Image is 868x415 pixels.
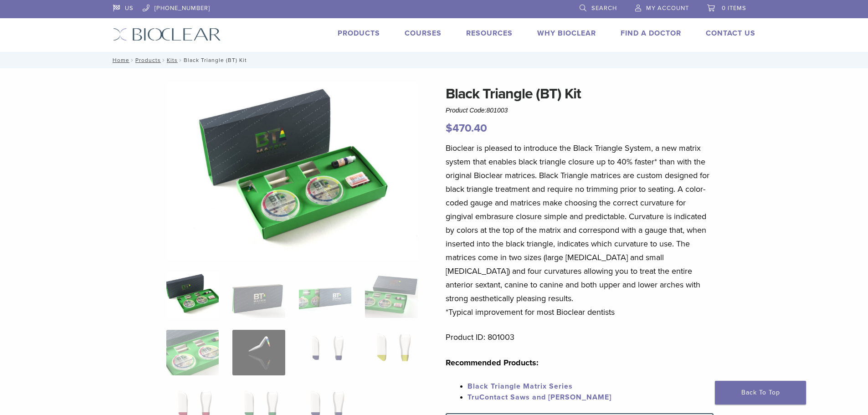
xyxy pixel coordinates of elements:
[621,29,681,38] a: Find A Doctor
[446,107,508,114] span: Product Code:
[487,107,508,114] span: 801003
[466,29,513,38] a: Resources
[446,122,487,135] bdi: 470.40
[110,57,129,63] a: Home
[706,29,755,38] a: Contact Us
[446,83,714,105] h1: Black Triangle (BT) Kit
[365,330,417,375] img: Black Triangle (BT) Kit - Image 8
[113,28,221,41] img: Bioclear
[715,381,806,405] a: Back To Top
[591,5,617,12] span: Search
[446,330,714,344] p: Product ID: 801003
[537,29,596,38] a: Why Bioclear
[166,272,219,318] img: Intro-Black-Triangle-Kit-6-Copy-e1548792917662-324x324.jpg
[446,122,452,135] span: $
[161,58,167,62] span: /
[166,83,418,261] img: Intro Black Triangle Kit-6 - Copy
[722,5,746,12] span: 0 items
[299,272,351,318] img: Black Triangle (BT) Kit - Image 3
[467,393,611,402] a: TruContact Saws and [PERSON_NAME]
[166,330,219,375] img: Black Triangle (BT) Kit - Image 5
[106,52,762,68] nav: Black Triangle (BT) Kit
[167,57,178,63] a: Kits
[467,382,573,391] a: Black Triangle Matrix Series
[446,141,714,319] p: Bioclear is pleased to introduce the Black Triangle System, a new matrix system that enables blac...
[338,29,380,38] a: Products
[178,58,184,62] span: /
[446,358,539,368] strong: Recommended Products:
[365,272,417,318] img: Black Triangle (BT) Kit - Image 4
[232,272,285,318] img: Black Triangle (BT) Kit - Image 2
[129,58,135,62] span: /
[646,5,689,12] span: My Account
[299,330,351,375] img: Black Triangle (BT) Kit - Image 7
[135,57,161,63] a: Products
[405,29,442,38] a: Courses
[232,330,285,375] img: Black Triangle (BT) Kit - Image 6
